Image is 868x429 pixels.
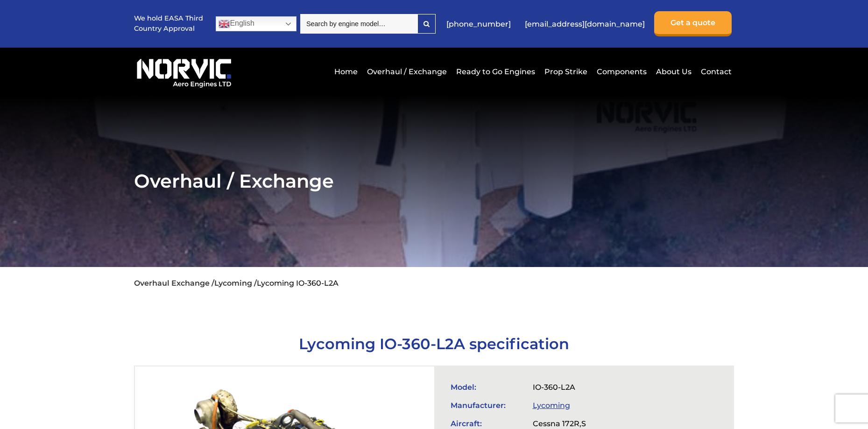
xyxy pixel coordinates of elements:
a: Components [594,60,649,83]
a: Contact [699,60,732,83]
a: Ready to Go Engines [454,60,537,83]
img: en [219,18,230,29]
a: Get a quote [654,11,732,36]
a: [PHONE_NUMBER] [442,13,515,35]
a: Lycoming [533,401,570,410]
a: English [216,16,296,31]
a: About Us [654,60,694,83]
p: We hold EASA Third Country Approval [134,14,204,34]
a: [EMAIL_ADDRESS][DOMAIN_NAME] [520,13,649,35]
td: IO-360-L2A [528,378,643,396]
a: Overhaul / Exchange [365,60,449,83]
a: Prop Strike [542,60,590,83]
a: Home [332,60,360,83]
h1: Lycoming IO-360-L2A specification [134,335,734,353]
input: Search by engine model… [300,14,417,34]
li: Lycoming IO-360-L2A [257,279,339,288]
td: Manufacturer: [446,396,528,415]
a: Overhaul Exchange / [134,279,214,288]
img: Norvic Aero Engines logo [134,55,234,88]
td: Model: [446,378,528,396]
a: Lycoming / [214,279,257,288]
h2: Overhaul / Exchange [134,169,734,192]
